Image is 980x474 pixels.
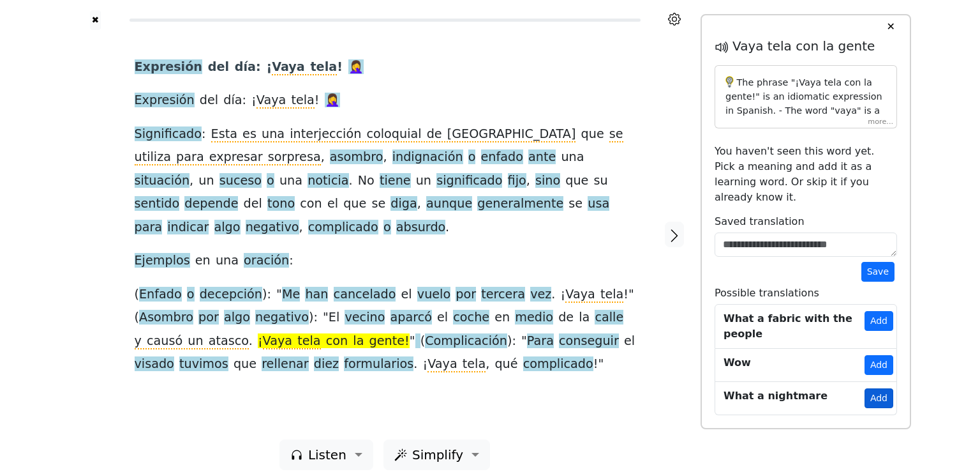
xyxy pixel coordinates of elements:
[628,287,634,303] span: "
[598,356,604,372] span: "
[436,173,502,189] span: significado
[445,220,449,236] span: .
[422,356,427,372] span: ¡
[353,333,364,349] span: la
[184,196,238,212] span: depende
[300,196,322,212] span: con
[369,333,405,349] span: gente
[179,356,228,372] span: tuvimos
[380,173,411,189] span: tiene
[412,445,463,464] span: Simplify
[308,220,378,236] span: complicado
[326,333,348,349] span: con
[200,287,262,303] span: decepción
[135,59,203,75] span: Expresión
[235,59,256,75] span: día
[279,173,302,189] span: una
[135,173,190,189] span: situación
[477,196,563,212] span: generalmente
[724,388,828,404] div: What a nightmare
[865,355,893,375] button: Add
[390,310,432,326] span: aparcó
[135,356,174,372] span: visado
[343,196,366,212] span: que
[526,173,530,189] span: ,
[879,15,902,38] button: ✕
[715,144,897,205] p: You haven't seen this word yet. Pick a meaning and add it as a learning word. Or skip it if you a...
[139,287,182,303] span: Enfado
[515,310,553,326] span: medio
[594,173,608,189] span: su
[255,310,309,326] span: negativo
[401,287,412,303] span: el
[198,173,214,189] span: un
[276,287,282,303] span: "
[344,356,413,372] span: formularios
[187,287,195,303] span: o
[486,356,489,372] span: ,
[223,93,242,109] span: día
[437,310,448,326] span: el
[267,196,295,212] span: tono
[453,310,489,326] span: coche
[383,440,490,470] button: Simplify
[561,287,566,303] span: ¡
[595,310,623,326] span: calle
[427,356,486,372] span: Vaya tela
[256,93,315,109] span: Vaya tela
[135,253,190,269] span: Ejemplos
[135,333,249,349] span: y causó un atasco
[348,59,364,75] span: 🤦‍♀
[135,310,140,326] span: (
[425,333,507,349] span: Complicación
[139,310,193,326] span: Asombro
[405,333,410,349] span: !
[579,310,590,326] span: la
[481,287,525,303] span: tercera
[266,59,272,75] span: ¡
[279,440,373,470] button: Listen
[208,59,229,75] span: del
[426,196,472,212] span: aunque
[724,355,751,371] div: Wow
[189,173,193,189] span: ,
[392,149,463,165] span: indignación
[195,253,211,269] span: en
[200,93,218,109] span: del
[725,76,886,408] p: The phrase "¡Vaya tela con la gente!" is an idiomatic expression in Spanish. - The word "vaya" is...
[135,287,140,303] span: (
[272,59,337,75] span: Vaya tela
[90,10,101,30] button: ✖
[715,38,897,55] h5: Vaya tela con la gente
[244,253,289,269] span: oración
[334,287,396,303] span: cancelado
[325,93,340,109] span: 🤦‍♀
[865,388,893,408] button: Add
[420,333,426,349] span: (
[623,287,628,303] span: !
[242,93,246,109] span: :
[410,333,415,349] span: "
[262,287,271,303] span: ):
[135,93,195,109] span: Expresión
[256,59,261,75] span: :
[135,126,202,142] span: Significado
[865,311,893,331] button: Add
[861,262,895,282] button: Save
[535,173,560,189] span: sino
[724,311,865,342] div: What a fabric with the people
[558,310,574,326] span: de
[396,220,445,236] span: absurdo
[262,356,309,372] span: rellenar
[327,196,338,212] span: el
[251,93,256,109] span: ¡
[456,287,476,303] span: por
[624,333,635,349] span: el
[234,356,256,372] span: que
[383,149,387,165] span: ,
[565,287,623,303] span: Vaya tela
[371,196,385,212] span: se
[198,310,219,326] span: por
[417,287,450,303] span: vuelo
